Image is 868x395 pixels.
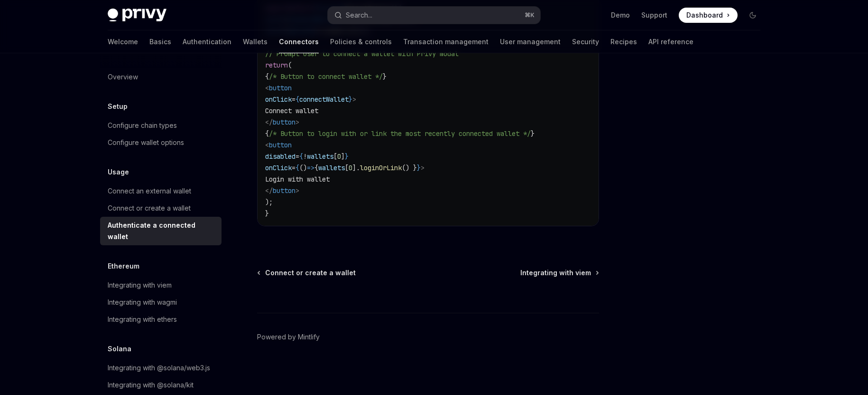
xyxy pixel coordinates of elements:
[108,166,129,178] h5: Usage
[265,72,269,81] span: {
[100,200,222,217] a: Connect or create a wallet
[265,186,273,195] span: </
[243,30,268,53] a: Wallets
[531,129,535,138] span: }
[345,152,349,161] span: }
[108,101,128,112] h5: Setup
[100,183,222,200] a: Connect an external wallet
[108,71,138,83] div: Overview
[100,68,222,86] a: Overview
[292,95,295,104] span: =
[265,152,295,161] span: disabled
[346,10,372,21] div: Search...
[303,152,307,161] span: !
[265,141,269,149] span: <
[295,186,299,195] span: >
[352,164,360,172] span: ].
[383,72,387,81] span: }
[403,30,489,53] a: Transaction management
[265,175,330,183] span: Login with wallet
[108,279,172,291] div: Integrating with viem
[108,120,177,131] div: Configure chain types
[108,362,210,374] div: Integrating with @solana/web3.js
[108,297,177,308] div: Integrating with wagmi
[108,202,191,214] div: Connect or create a wallet
[149,30,171,53] a: Basics
[611,10,630,20] a: Demo
[269,141,292,149] span: button
[100,117,222,134] a: Configure chain types
[349,164,352,172] span: 0
[100,376,222,394] a: Integrating with @solana/kit
[295,152,299,161] span: =
[299,164,307,172] span: ()
[349,95,352,104] span: }
[273,118,295,126] span: button
[295,118,299,126] span: >
[295,95,299,104] span: {
[108,9,166,22] img: dark logo
[417,164,421,172] span: }
[402,164,417,172] span: () }
[330,30,392,53] a: Policies & controls
[269,129,531,138] span: /* Button to login with or link the most recently connected wallet */
[341,152,345,161] span: ]
[108,379,194,391] div: Integrating with @solana/kit
[679,8,738,23] a: Dashboard
[108,343,131,355] h5: Solana
[265,129,269,138] span: {
[265,198,273,206] span: );
[318,164,345,172] span: wallets
[257,332,320,342] a: Powered by Mintlify
[265,95,292,104] span: onClick
[686,10,723,20] span: Dashboard
[295,164,299,172] span: {
[288,61,292,69] span: (
[292,164,295,172] span: =
[265,106,318,115] span: Connect wallet
[265,49,459,58] span: // Prompt user to connect a wallet with Privy modal
[265,118,273,126] span: </
[100,217,222,245] a: Authenticate a connected wallet
[745,8,760,23] button: Toggle dark mode
[328,7,540,24] button: Open search
[100,311,222,328] a: Integrating with ethers
[265,268,356,278] span: Connect or create a wallet
[299,152,303,161] span: {
[279,30,319,53] a: Connectors
[265,61,288,69] span: return
[307,164,314,172] span: =>
[360,164,402,172] span: loginOrLink
[345,164,349,172] span: [
[333,152,337,161] span: [
[108,185,191,197] div: Connect an external wallet
[265,209,269,218] span: }
[520,268,598,278] a: Integrating with viem
[100,134,222,151] a: Configure wallet options
[421,164,425,172] span: >
[641,10,667,20] a: Support
[269,84,292,92] span: button
[265,84,269,92] span: <
[307,152,333,161] span: wallets
[648,30,693,53] a: API reference
[108,314,177,325] div: Integrating with ethers
[352,95,356,104] span: >
[108,137,184,148] div: Configure wallet options
[183,30,231,53] a: Authentication
[299,95,349,104] span: connectWallet
[100,294,222,311] a: Integrating with wagmi
[500,30,561,53] a: User management
[265,164,292,172] span: onClick
[525,11,535,19] span: ⌘ K
[108,260,139,272] h5: Ethereum
[269,72,383,81] span: /* Button to connect wallet */
[108,220,216,242] div: Authenticate a connected wallet
[100,359,222,376] a: Integrating with @solana/web3.js
[273,186,295,195] span: button
[108,30,138,53] a: Welcome
[258,268,356,278] a: Connect or create a wallet
[520,268,591,278] span: Integrating with viem
[100,277,222,294] a: Integrating with viem
[572,30,599,53] a: Security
